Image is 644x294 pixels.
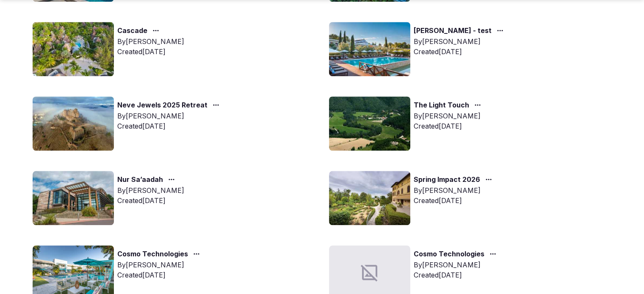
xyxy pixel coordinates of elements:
div: Created [DATE] [117,121,223,131]
img: Top retreat image for the retreat: The Light Touch [329,96,410,151]
a: The Light Touch [414,100,469,111]
a: Spring Impact 2026 [414,174,480,185]
img: Top retreat image for the retreat: Joanna - test [329,22,410,76]
div: Created [DATE] [414,270,500,280]
div: Created [DATE] [117,47,184,57]
img: Top retreat image for the retreat: Cascade [33,22,114,76]
div: Created [DATE] [117,195,184,206]
a: Cosmo Technologies [414,249,484,260]
div: By [PERSON_NAME] [117,36,184,47]
div: By [PERSON_NAME] [414,36,507,47]
div: Created [DATE] [414,121,484,131]
div: By [PERSON_NAME] [117,185,184,195]
a: Nur Sa’aadah [117,174,163,185]
a: Cosmo Technologies [117,249,188,260]
div: By [PERSON_NAME] [414,111,484,121]
a: [PERSON_NAME] - test [414,25,492,36]
div: By [PERSON_NAME] [414,260,500,270]
img: Top retreat image for the retreat: Spring Impact 2026 [329,171,410,225]
a: Cascade [117,25,147,36]
div: By [PERSON_NAME] [117,111,223,121]
div: By [PERSON_NAME] [117,260,203,270]
div: By [PERSON_NAME] [414,185,495,195]
div: Created [DATE] [414,195,495,206]
img: Top retreat image for the retreat: Nur Sa’aadah [33,171,114,225]
a: Neve Jewels 2025 Retreat [117,100,207,111]
div: Created [DATE] [117,270,203,280]
img: Top retreat image for the retreat: Neve Jewels 2025 Retreat [33,96,114,151]
div: Created [DATE] [414,47,507,57]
